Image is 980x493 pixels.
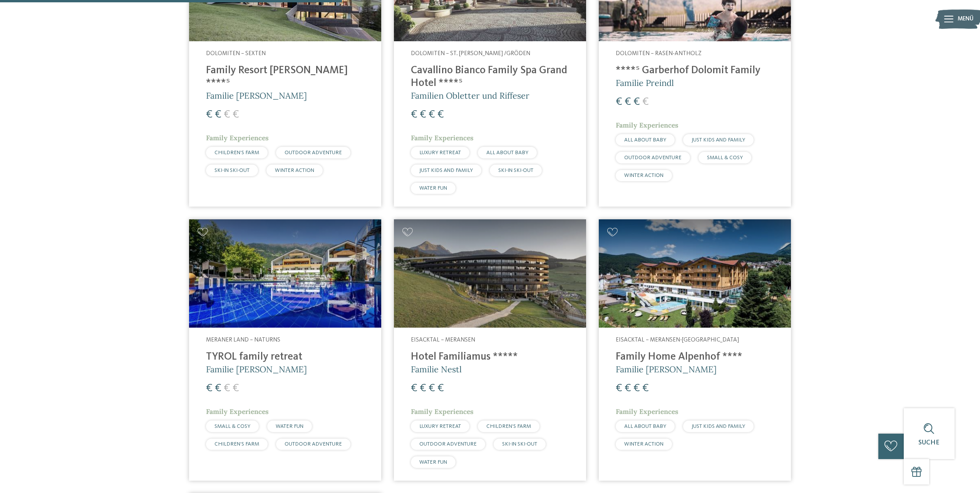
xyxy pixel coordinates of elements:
[624,173,663,178] span: WINTER ACTION
[419,150,461,155] span: LUXURY RETREAT
[616,383,622,394] span: €
[616,96,622,108] span: €
[215,383,221,394] span: €
[419,459,447,465] span: WATER FUN
[616,351,774,363] h4: Family Home Alpenhof ****
[233,383,239,394] span: €
[215,109,221,120] span: €
[411,90,529,101] span: Familien Obletter und Riffeser
[394,219,586,480] a: Familienhotels gesucht? Hier findet ihr die besten! Eisacktal – Meransen Hotel Familiamus ***** F...
[486,424,531,429] span: CHILDREN’S FARM
[411,109,417,120] span: €
[206,407,269,416] span: Family Experiences
[616,337,739,343] span: Eisacktal – Meransen-[GEOGRAPHIC_DATA]
[498,168,533,173] span: SKI-IN SKI-OUT
[616,77,674,88] span: Familie Preindl
[411,407,474,416] span: Family Experiences
[214,441,259,447] span: CHILDREN’S FARM
[419,441,477,447] span: OUTDOOR ADVENTURE
[599,219,791,480] a: Familienhotels gesucht? Hier findet ihr die besten! Eisacktal – Meransen-[GEOGRAPHIC_DATA] Family...
[206,351,364,363] h4: TYROL family retreat
[625,383,631,394] span: €
[624,137,666,143] span: ALL ABOUT BABY
[633,383,640,394] span: €
[616,364,717,375] span: Familie [PERSON_NAME]
[437,109,444,120] span: €
[616,407,678,416] span: Family Experiences
[411,64,569,90] h4: Cavallino Bianco Family Spa Grand Hotel ****ˢ
[189,219,381,480] a: Familienhotels gesucht? Hier findet ihr die besten! Meraner Land – Naturns TYROL family retreat F...
[486,150,528,155] span: ALL ABOUT BABY
[276,424,303,429] span: WATER FUN
[206,337,280,343] span: Meraner Land – Naturns
[206,133,269,142] span: Family Experiences
[616,64,774,77] h4: ****ˢ Garberhof Dolomit Family
[420,383,426,394] span: €
[642,96,649,108] span: €
[616,121,678,130] span: Family Experiences
[419,168,473,173] span: JUST KIDS AND FAMILY
[599,219,791,328] img: Family Home Alpenhof ****
[437,383,444,394] span: €
[411,337,475,343] span: Eisacktal – Meransen
[419,185,447,191] span: WATER FUN
[394,219,586,328] img: Familienhotels gesucht? Hier findet ihr die besten!
[214,424,250,429] span: SMALL & COSY
[206,50,266,57] span: Dolomiten – Sexten
[411,133,474,142] span: Family Experiences
[206,90,307,101] span: Familie [PERSON_NAME]
[214,150,259,155] span: CHILDREN’S FARM
[642,383,649,394] span: €
[633,96,640,108] span: €
[692,137,745,143] span: JUST KIDS AND FAMILY
[214,168,250,173] span: SKI-IN SKI-OUT
[411,364,462,375] span: Familie Nestl
[429,109,435,120] span: €
[275,168,314,173] span: WINTER ACTION
[692,424,745,429] span: JUST KIDS AND FAMILY
[624,441,663,447] span: WINTER ACTION
[624,424,666,429] span: ALL ABOUT BABY
[285,441,342,447] span: OUTDOOR ADVENTURE
[224,383,230,394] span: €
[206,383,213,394] span: €
[918,439,940,446] span: Suche
[285,150,342,155] span: OUTDOOR ADVENTURE
[206,109,213,120] span: €
[429,383,435,394] span: €
[616,50,702,57] span: Dolomiten – Rasen-Antholz
[189,219,381,328] img: Familien Wellness Residence Tyrol ****
[502,441,537,447] span: SKI-IN SKI-OUT
[625,96,631,108] span: €
[411,383,417,394] span: €
[233,109,239,120] span: €
[206,364,307,375] span: Familie [PERSON_NAME]
[707,155,743,160] span: SMALL & COSY
[206,64,364,90] h4: Family Resort [PERSON_NAME] ****ˢ
[419,424,461,429] span: LUXURY RETREAT
[624,155,682,160] span: OUTDOOR ADVENTURE
[420,109,426,120] span: €
[411,50,530,57] span: Dolomiten – St. [PERSON_NAME] /Gröden
[224,109,230,120] span: €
